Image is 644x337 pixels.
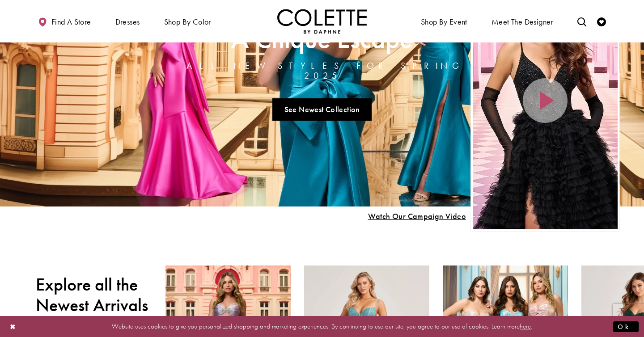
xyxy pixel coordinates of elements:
a: Visit Home Page [277,9,367,34]
a: Find a store [36,9,93,34]
a: Meet the designer [489,9,555,34]
span: Find a store [51,17,91,26]
span: Shop By Event [419,9,470,34]
span: Dresses [113,9,142,34]
button: Submit Dialog [613,321,639,332]
p: Website uses cookies to give you personalized shopping and marketing experiences. By continuing t... [64,320,580,333]
span: Shop by color [162,9,213,34]
button: Close Dialog [5,319,21,334]
a: here [520,322,531,331]
h2: Explore all the Newest Arrivals [36,274,152,316]
span: Meet the designer [491,17,553,26]
a: Check Wishlist [595,9,608,34]
img: Colette by Daphne [277,9,367,34]
ul: Slider Links [173,95,471,124]
span: Play Slide #15 Video [368,212,466,221]
span: Dresses [115,17,140,26]
a: Toggle search [575,9,589,34]
span: Shop by color [164,17,211,26]
span: Shop By Event [421,17,467,26]
a: See Newest Collection A Chique Escape All New Styles For Spring 2025 [272,98,372,121]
